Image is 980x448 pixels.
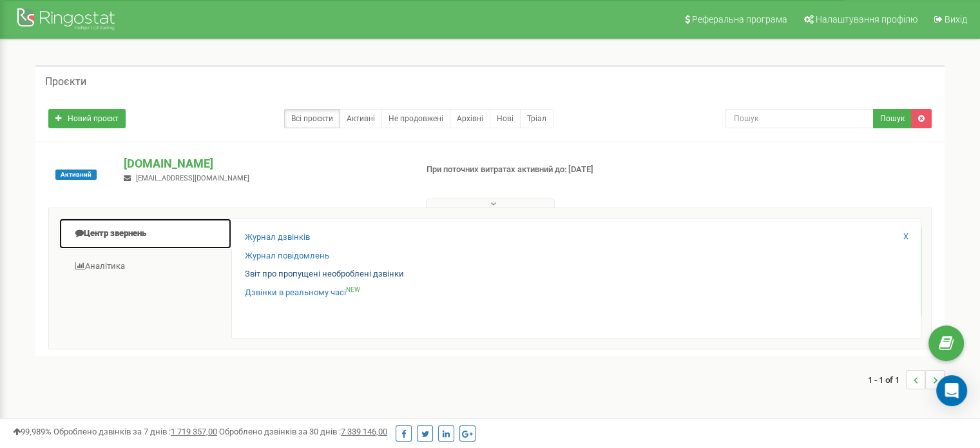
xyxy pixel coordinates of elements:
a: Аналiтика [59,251,232,282]
button: Пошук [873,109,912,128]
a: Журнал дзвінків [245,231,310,244]
sup: NEW [346,286,360,293]
a: Нові [490,109,521,128]
a: Тріал [520,109,553,128]
p: При поточних витратах активний до: [DATE] [427,164,633,176]
u: 1 719 357,00 [171,427,217,436]
a: Дзвінки в реальному часіNEW [245,287,360,299]
nav: ... [868,357,945,402]
span: [EMAIL_ADDRESS][DOMAIN_NAME] [136,174,249,182]
span: Налаштування профілю [816,14,918,24]
a: X [903,231,908,243]
a: Активні [340,109,382,128]
a: Звіт про пропущені необроблені дзвінки [245,268,404,280]
u: 7 339 146,00 [341,427,387,436]
span: Оброблено дзвінків за 30 днів : [219,427,387,436]
span: 99,989% [13,427,52,436]
a: Не продовжені [381,109,450,128]
span: Оброблено дзвінків за 7 днів : [53,427,217,436]
div: Open Intercom Messenger [936,375,967,406]
a: Всі проєкти [284,109,340,128]
p: [DOMAIN_NAME] [124,155,405,172]
span: 1 - 1 of 1 [868,370,906,389]
h5: Проєкти [45,76,86,88]
a: Центр звернень [59,218,232,249]
a: Журнал повідомлень [245,250,329,262]
span: Реферальна програма [692,14,787,24]
input: Пошук [725,109,874,128]
a: Новий проєкт [48,109,126,128]
a: Архівні [450,109,490,128]
span: Активний [55,170,97,180]
span: Вихід [945,14,967,24]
